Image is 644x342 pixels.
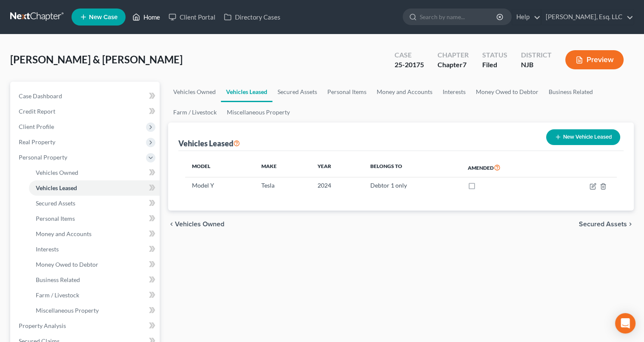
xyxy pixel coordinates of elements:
[168,221,175,228] i: chevron_left
[512,9,541,25] a: Help
[471,82,544,102] a: Money Owed to Debtor
[420,9,498,25] input: Search by name...
[19,138,55,145] span: Real Property
[29,272,160,288] a: Business Related
[395,50,424,60] div: Case
[463,60,467,68] span: 7
[311,158,364,177] th: Year
[36,261,98,268] span: Money Owed to Debtor
[29,242,160,257] a: Interests
[12,88,160,104] a: Case Dashboard
[29,303,160,318] a: Miscellaneous Property
[322,82,372,102] a: Personal Items
[19,108,55,115] span: Credit Report
[168,102,222,123] a: Farm / Livestock
[579,221,634,228] button: Secured Assets chevron_right
[372,82,438,102] a: Money and Accounts
[36,169,78,176] span: Vehicles Owned
[482,60,507,70] div: Filed
[627,221,634,228] i: chevron_right
[311,177,364,194] td: 2024
[438,60,469,70] div: Chapter
[12,104,160,119] a: Credit Report
[255,158,311,177] th: Make
[128,9,164,25] a: Home
[221,82,272,102] a: Vehicles Leased
[12,318,160,333] a: Property Analysis
[36,230,92,237] span: Money and Accounts
[10,53,183,66] span: [PERSON_NAME] & [PERSON_NAME]
[255,177,311,194] td: Tesla
[29,180,160,196] a: Vehicles Leased
[222,102,295,123] a: Miscellaneous Property
[19,92,62,100] span: Case Dashboard
[29,257,160,272] a: Money Owed to Debtor
[175,221,224,228] span: Vehicles Owned
[36,245,59,253] span: Interests
[438,50,469,60] div: Chapter
[178,138,240,148] div: Vehicles Leased
[89,14,117,20] span: New Case
[364,177,461,194] td: Debtor 1 only
[615,313,635,333] div: Open Intercom Messenger
[36,291,79,299] span: Farm / Livestock
[19,322,66,329] span: Property Analysis
[29,196,160,211] a: Secured Assets
[272,82,322,102] a: Secured Assets
[29,226,160,242] a: Money and Accounts
[395,60,424,70] div: 25-20175
[36,276,80,283] span: Business Related
[36,307,99,314] span: Miscellaneous Property
[364,158,461,177] th: Belongs To
[579,221,627,228] span: Secured Assets
[36,184,77,191] span: Vehicles Leased
[438,82,471,102] a: Interests
[19,123,54,130] span: Client Profile
[565,50,624,69] button: Preview
[461,158,551,177] th: Amended
[29,211,160,226] a: Personal Items
[220,9,285,25] a: Directory Cases
[541,9,633,25] a: [PERSON_NAME], Esq. LLC
[544,82,598,102] a: Business Related
[168,221,224,228] button: chevron_left Vehicles Owned
[521,60,552,70] div: NJB
[36,215,75,222] span: Personal Items
[36,199,75,207] span: Secured Assets
[546,129,620,145] button: New Vehicle Leased
[29,165,160,180] a: Vehicles Owned
[185,158,255,177] th: Model
[19,154,67,161] span: Personal Property
[29,288,160,303] a: Farm / Livestock
[521,50,552,60] div: District
[168,82,221,102] a: Vehicles Owned
[164,9,220,25] a: Client Portal
[482,50,507,60] div: Status
[185,177,255,194] td: Model Y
